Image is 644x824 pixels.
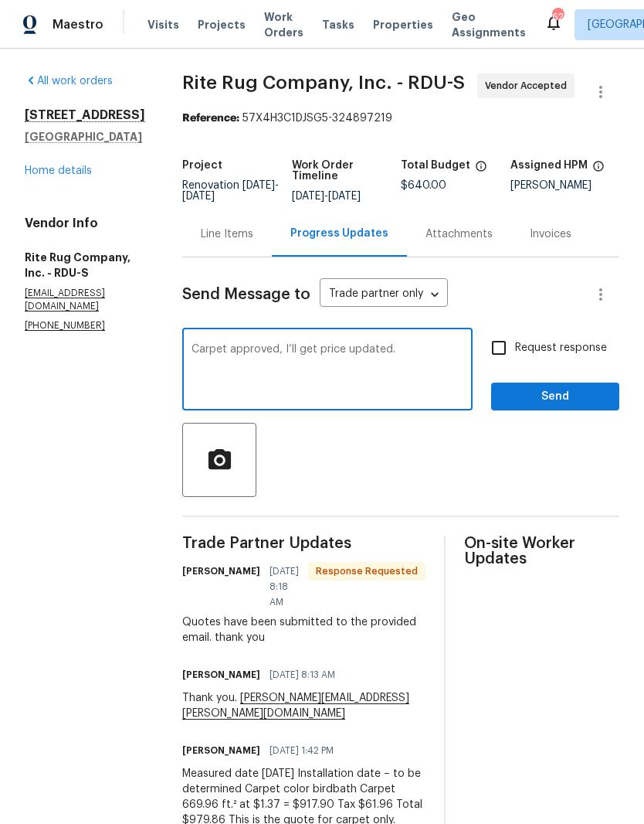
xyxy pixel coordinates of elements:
span: Projects [198,17,246,32]
a: Home details [25,165,92,176]
h5: Project [182,160,222,171]
span: [DATE] 8:18 AM [269,564,299,610]
div: Quotes have been submitted to the provided email. thank you [182,615,425,645]
div: Thank you. [182,690,425,721]
span: Renovation [182,180,279,202]
div: Progress Updates [290,226,388,241]
span: Visits [147,17,179,32]
h6: [PERSON_NAME] [182,667,260,683]
span: - [182,180,279,202]
h6: [PERSON_NAME] [182,564,260,579]
h5: Rite Rug Company, Inc. - RDU-S [25,250,145,281]
span: Response Requested [310,564,424,579]
span: Work Orders [264,9,303,40]
div: Line Items [201,226,253,242]
span: On-site Worker Updates [464,536,619,567]
span: Vendor Accepted [485,78,573,94]
span: [DATE] [328,191,361,202]
span: Request response [515,340,607,356]
h5: Work Order Timeline [292,160,402,182]
b: Reference: [182,113,239,124]
a: All work orders [25,76,113,87]
span: Trade Partner Updates [182,536,425,551]
h4: Vendor Info [25,216,145,231]
span: The hpm assigned to this work order. [592,160,605,180]
span: [DATE] [242,180,275,191]
span: Maestro [53,17,103,32]
span: - [292,191,361,202]
span: [DATE] [292,191,324,202]
span: Send [503,387,607,407]
div: Invoices [530,226,571,242]
div: Trade partner only [320,282,448,308]
div: Attachments [425,226,493,242]
span: Send Message to [182,287,310,302]
div: [PERSON_NAME] [510,180,620,191]
h5: Assigned HPM [510,160,588,171]
span: Tasks [322,19,354,30]
span: The total cost of line items that have been proposed by Opendoor. This sum includes line items th... [475,160,487,180]
span: Rite Rug Company, Inc. - RDU-S [182,73,465,92]
button: Send [491,383,619,411]
span: [DATE] 1:42 PM [269,743,334,758]
span: [DATE] [182,191,215,202]
h5: Total Budget [401,160,470,171]
span: [DATE] 8:13 AM [269,667,335,683]
h6: [PERSON_NAME] [182,743,260,758]
span: Properties [373,17,433,32]
span: Geo Assignments [452,9,526,40]
div: 62 [552,9,563,25]
div: 57X4H3C1DJSG5-324897219 [182,111,619,126]
span: $640.00 [401,180,446,191]
textarea: Carpet approved, I’ll get price updated. [192,344,463,398]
